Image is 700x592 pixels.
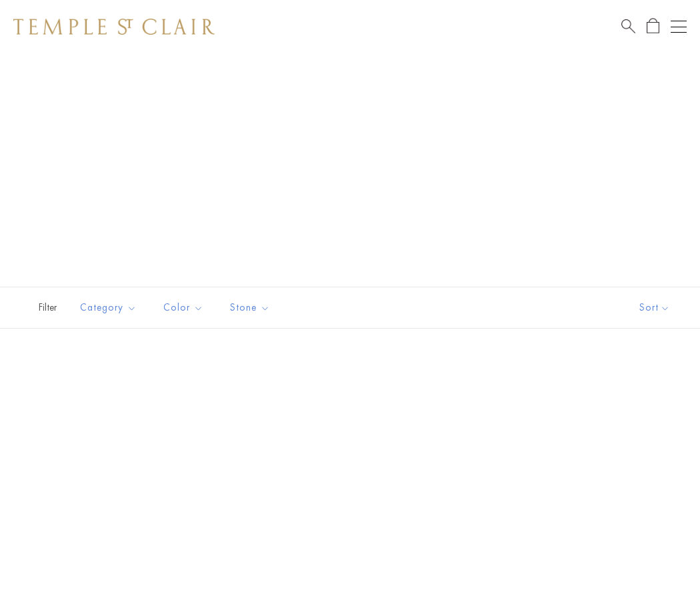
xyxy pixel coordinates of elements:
[621,18,635,35] a: Search
[70,293,147,323] button: Category
[220,293,280,323] button: Stone
[13,19,215,35] img: Temple St. Clair
[647,18,659,35] a: Open Shopping Bag
[153,293,213,323] button: Color
[671,19,687,35] button: Open navigation
[73,299,147,316] span: Category
[223,299,280,316] span: Stone
[609,287,700,328] button: Show sort by
[157,299,213,316] span: Color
